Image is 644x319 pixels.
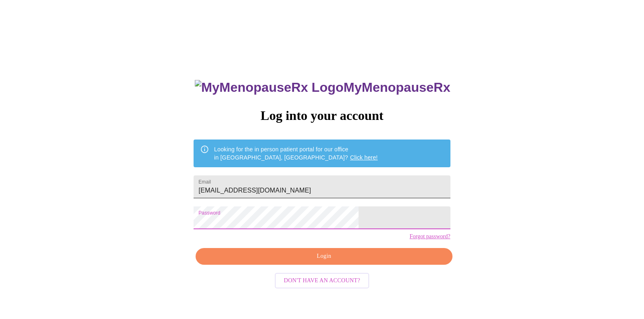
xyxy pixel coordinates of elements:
[350,154,378,161] a: Click here!
[195,80,450,95] h3: MyMenopauseRx
[214,142,378,165] div: Looking for the in person patient portal for our office in [GEOGRAPHIC_DATA], [GEOGRAPHIC_DATA]?
[410,233,450,240] a: Forgot password?
[284,276,360,286] span: Don't have an account?
[195,80,343,95] img: MyMenopauseRx Logo
[275,273,369,289] button: Don't have an account?
[196,248,452,265] button: Login
[205,251,443,261] span: Login
[273,277,371,284] a: Don't have an account?
[194,108,450,123] h3: Log into your account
